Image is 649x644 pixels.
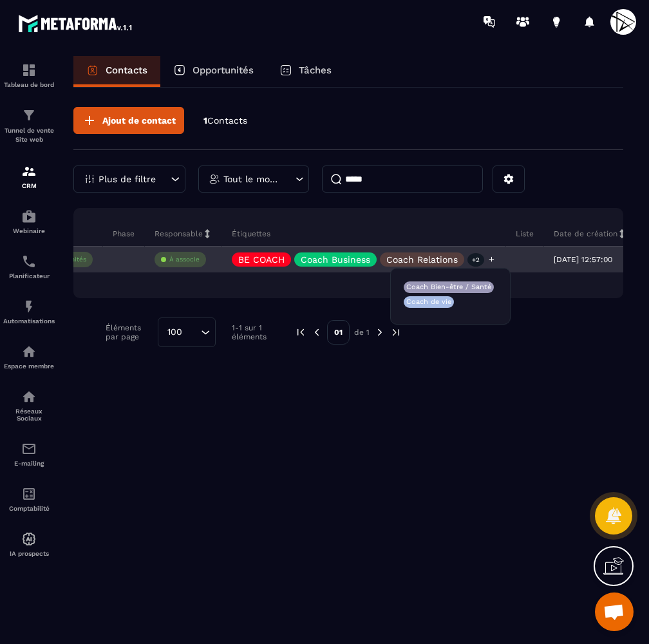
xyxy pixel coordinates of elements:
[3,98,55,154] a: formationformationTunnel de vente Site web
[223,175,281,184] p: Tout le monde
[187,325,198,339] input: Search for option
[73,107,184,134] button: Ajout de contact
[301,255,370,264] p: Coach Business
[158,317,216,347] div: Search for option
[232,229,270,239] p: Étiquettes
[3,227,55,234] p: Webinaire
[386,255,458,264] p: Coach Relations
[3,53,55,98] a: formationformationTableau de bord
[3,363,55,370] p: Espace membre
[238,255,285,264] p: BE COACH
[155,229,203,239] p: Responsable
[3,477,55,522] a: accountantaccountantComptabilité
[21,108,37,123] img: formation
[160,56,267,87] a: Opportunités
[3,379,55,431] a: social-networksocial-networkRéseaux Sociaux
[406,283,491,292] p: Coach Bien-être / Santé
[516,229,534,239] p: Liste
[106,64,147,76] p: Contacts
[595,592,634,631] div: Ouvrir le chat
[3,244,55,289] a: schedulerschedulerPlanificateur
[3,460,55,467] p: E-mailing
[299,64,332,76] p: Tâches
[467,253,484,267] p: +2
[21,209,37,224] img: automations
[554,229,617,239] p: Date de création
[3,182,55,189] p: CRM
[3,126,55,144] p: Tunnel de vente Site web
[106,323,151,341] p: Éléments par page
[207,115,247,126] span: Contacts
[3,317,55,325] p: Automatisations
[374,327,386,338] img: next
[21,486,37,502] img: accountant
[3,505,55,512] p: Comptabilité
[21,62,37,78] img: formation
[232,323,276,341] p: 1-1 sur 1 éléments
[554,255,612,264] p: [DATE] 12:57:00
[21,164,37,179] img: formation
[354,327,370,337] p: de 1
[3,334,55,379] a: automationsautomationsEspace membre
[169,255,200,264] p: À associe
[295,327,306,338] img: prev
[99,175,156,184] p: Plus de filtre
[203,115,247,127] p: 1
[21,531,37,547] img: automations
[113,229,135,239] p: Phase
[102,114,176,127] span: Ajout de contact
[163,325,187,339] span: 100
[18,12,134,35] img: logo
[406,298,451,307] p: Coach de vie
[21,299,37,314] img: automations
[390,327,402,338] img: next
[21,389,37,404] img: social-network
[3,408,55,422] p: Réseaux Sociaux
[3,154,55,199] a: formationformationCRM
[3,289,55,334] a: automationsautomationsAutomatisations
[21,441,37,457] img: email
[21,344,37,359] img: automations
[21,254,37,269] img: scheduler
[3,81,55,88] p: Tableau de bord
[3,199,55,244] a: automationsautomationsWebinaire
[3,272,55,279] p: Planificateur
[267,56,344,87] a: Tâches
[327,320,350,345] p: 01
[193,64,254,76] p: Opportunités
[311,327,323,338] img: prev
[3,431,55,477] a: emailemailE-mailing
[3,550,55,557] p: IA prospects
[73,56,160,87] a: Contacts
